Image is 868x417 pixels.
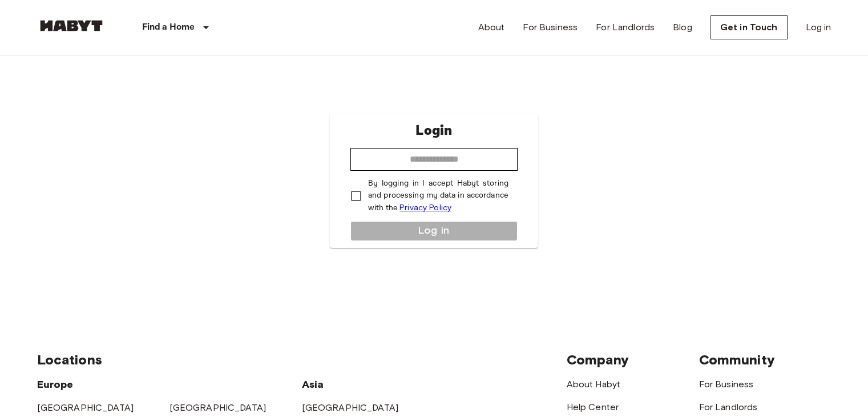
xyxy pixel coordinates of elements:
[37,402,134,413] a: [GEOGRAPHIC_DATA]
[478,21,505,34] a: About
[169,402,267,413] a: [GEOGRAPHIC_DATA]
[567,351,629,368] span: Company
[699,379,754,390] a: For Business
[523,21,578,34] a: For Business
[302,402,399,413] a: [GEOGRAPHIC_DATA]
[596,21,655,34] a: For Landlords
[37,20,106,31] img: Habyt
[567,379,621,390] a: About Habyt
[37,351,102,368] span: Locations
[399,203,451,212] a: Privacy Policy
[37,378,74,391] span: Europe
[699,351,775,368] span: Community
[368,178,508,214] p: By logging in I accept Habyt storing and processing my data in accordance with the
[673,21,692,34] a: Blog
[415,121,452,141] p: Login
[806,21,831,34] a: Log in
[567,402,619,412] a: Help Center
[699,402,758,412] a: For Landlords
[710,15,788,39] a: Get in Touch
[142,21,195,34] p: Find a Home
[302,378,324,391] span: Asia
